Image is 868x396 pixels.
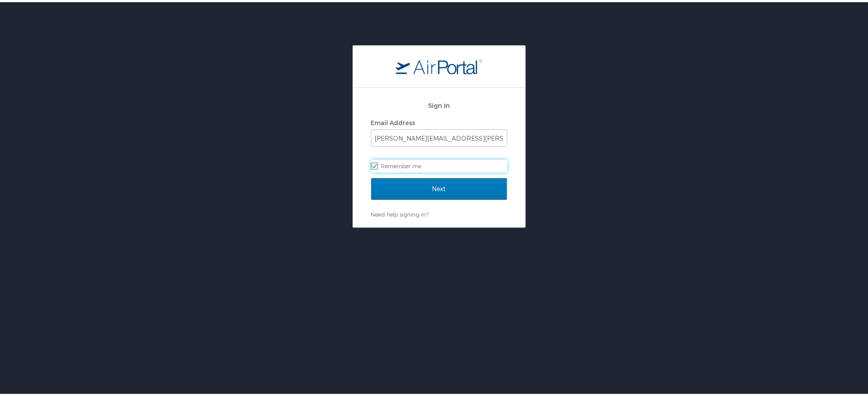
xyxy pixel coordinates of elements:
label: Email Address [371,117,415,124]
input: Next [371,176,507,198]
h2: Sign In [371,98,507,108]
img: logo [396,57,482,72]
label: Remember me [371,157,507,170]
a: Need help signing in? [371,209,429,216]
